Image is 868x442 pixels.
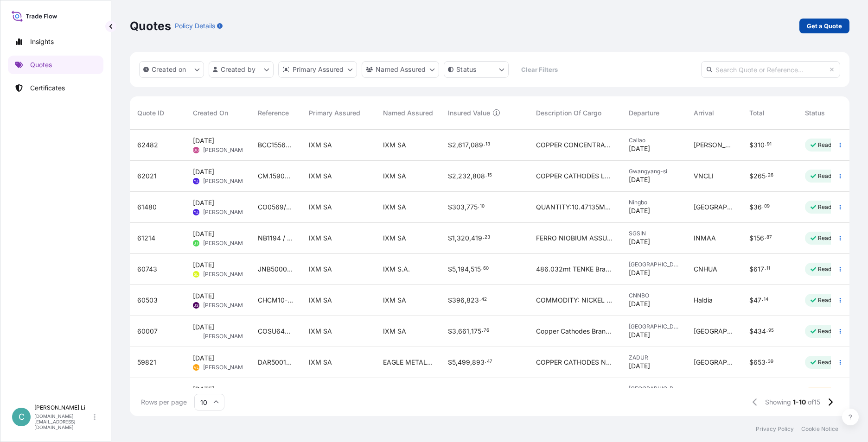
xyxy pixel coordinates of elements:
[137,108,164,118] span: Quote ID
[448,266,452,272] span: $
[193,260,214,270] span: [DATE]
[801,425,838,433] p: Cookie Notice
[448,359,452,366] span: $
[485,360,486,363] span: .
[383,358,433,367] span: EAGLE METAL INTERNATIONAL PTE LTD
[452,142,456,148] span: 2
[376,65,426,74] p: Named Assured
[485,236,490,239] span: 23
[137,140,158,150] span: 62482
[629,230,679,237] span: SGSIN
[383,296,406,305] span: IXM SA
[749,235,753,241] span: $
[194,363,199,372] span: VL
[629,175,650,184] span: [DATE]
[536,358,614,367] span: COPPER CATHODES NWT: 484.880
[701,61,840,78] input: Search Quote or Reference...
[479,298,481,301] span: .
[629,168,679,175] span: Gwangyang-si
[749,108,765,118] span: Total
[481,267,483,270] span: .
[137,358,156,367] span: 59821
[444,61,509,78] button: certificateStatus Filter options
[448,142,452,148] span: $
[478,205,479,208] span: .
[465,204,466,210] span: ,
[258,327,294,336] span: COSU6421799470
[466,297,479,303] span: 823
[221,65,256,74] p: Created by
[768,329,774,332] span: 95
[458,266,469,272] span: 194
[472,173,485,179] span: 808
[203,333,248,340] span: [PERSON_NAME]
[448,235,452,241] span: $
[629,361,650,371] span: [DATE]
[456,266,458,272] span: ,
[258,265,294,274] span: JNB500030700
[753,173,766,179] span: 265
[209,61,274,78] button: createdBy Filter options
[766,236,772,239] span: 87
[629,199,679,206] span: Ningbo
[484,143,485,146] span: .
[194,208,198,217] span: YZ
[448,297,452,303] span: $
[258,108,289,118] span: Reference
[818,297,835,304] p: Ready
[480,205,485,208] span: 10
[536,265,614,274] span: 486.032mt TENKE Brand Copper cathodes
[383,202,406,212] span: IXM SA
[203,146,248,154] span: [PERSON_NAME]
[309,234,332,243] span: IXM SA
[749,204,753,210] span: $
[456,65,476,74] p: Status
[194,239,198,248] span: JT
[383,171,406,181] span: IXM SA
[258,140,294,150] span: BCC15563CS-P / BL NO.: 254979292
[749,142,753,148] span: $
[483,236,484,239] span: .
[485,143,490,146] span: 13
[818,359,835,366] p: Ready
[749,328,753,335] span: $
[749,266,753,272] span: $
[629,237,650,246] span: [DATE]
[278,61,357,78] button: distributor Filter options
[753,266,764,272] span: 617
[799,19,849,33] a: Get a Quote
[749,297,753,303] span: $
[466,204,478,210] span: 775
[309,140,332,150] span: IXM SA
[485,174,487,177] span: .
[766,360,767,363] span: .
[694,265,717,274] span: CNHUA
[536,296,614,305] span: COMMODITY: NICKEL CATHODES QUANTITY: 24.0981 MT INSURANCE CERTIFICATE ISSUED IN ONE ORIGINAL clai...
[536,234,614,243] span: FERRO NIOBIUM ASSURED BY IXM S.A. QUANTITY: 43.200 MT
[258,171,294,181] span: CM.15900/KMTCKAN3266541
[629,261,679,268] span: [GEOGRAPHIC_DATA]
[465,297,466,303] span: ,
[452,266,456,272] span: 5
[818,265,835,273] p: Ready
[818,203,835,211] p: Ready
[536,202,614,212] span: QUANTITY:10.47135MT PACKING:IN DRUMS PRICE TERM: CIF (Incoterms 2020) [GEOGRAPHIC_DATA], [GEOGRAP...
[457,235,469,241] span: 320
[452,359,456,366] span: 5
[629,299,650,309] span: [DATE]
[193,291,214,301] span: [DATE]
[481,298,487,301] span: 42
[448,173,452,179] span: $
[629,206,650,215] span: [DATE]
[756,425,794,433] a: Privacy Policy
[793,398,806,407] span: 1-10
[383,234,406,243] span: IXM SA
[469,235,471,241] span: ,
[694,296,713,305] span: Haldia
[629,385,679,392] span: [GEOGRAPHIC_DATA]
[471,328,481,335] span: 175
[456,328,458,335] span: ,
[765,236,766,239] span: .
[765,143,766,146] span: .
